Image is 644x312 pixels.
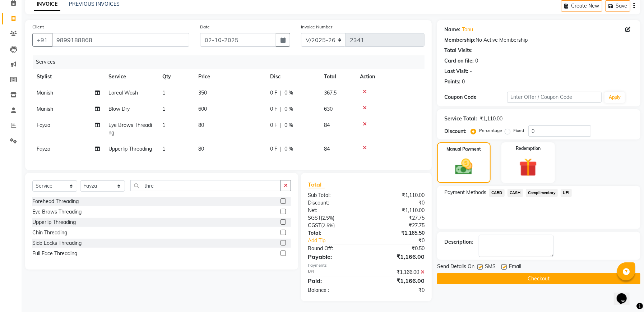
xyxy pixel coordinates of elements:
[301,24,332,30] label: Invoice Number
[462,78,465,86] div: 0
[303,207,366,214] div: Net:
[32,33,52,47] button: +91
[366,252,430,261] div: ₹1,166.00
[308,262,425,269] div: Payments
[303,237,377,244] a: Add Tip
[130,180,281,191] input: Search or Scan
[270,121,277,129] span: 0 F
[489,189,505,197] span: CARD
[162,122,165,128] span: 1
[108,90,138,96] span: Loreal Wash
[37,106,53,112] span: Manish
[303,229,366,237] div: Total:
[366,199,430,207] div: ₹0
[32,239,82,247] div: Side Locks Threading
[32,219,76,226] div: Upperlip Threading
[270,105,277,113] span: 0 F
[198,146,204,152] span: 80
[366,214,430,222] div: ₹27.75
[605,0,630,12] button: Save
[32,69,104,85] th: Stylist
[462,26,473,33] a: Tanu
[270,145,277,153] span: 0 F
[450,157,478,177] img: _cash.svg
[356,69,425,85] th: Action
[108,122,152,136] span: Eye Brows Threading
[303,192,366,199] div: Sub Total:
[475,57,478,65] div: 0
[366,192,430,199] div: ₹1,110.00
[526,189,558,197] span: Complimentary
[32,208,82,216] div: Eye Brows Threading
[104,69,158,85] th: Service
[444,78,460,86] div: Points:
[485,263,496,272] span: SMS
[377,237,430,244] div: ₹0
[198,90,207,96] span: 350
[509,263,521,272] span: Email
[308,181,325,188] span: Total
[324,90,337,96] span: 367.5
[513,127,524,134] label: Fixed
[604,92,625,103] button: Apply
[444,36,476,44] div: Membership:
[444,238,473,246] div: Description:
[446,146,481,152] label: Manual Payment
[437,263,474,272] span: Send Details On
[366,207,430,214] div: ₹1,110.00
[52,33,189,47] input: Search by Name/Mobile/Email/Code
[507,92,602,103] input: Enter Offer / Coupon Code
[37,146,50,152] span: Fayza
[303,214,366,222] div: ( )
[444,128,467,135] div: Discount:
[324,146,330,152] span: 84
[561,189,572,197] span: UPI
[516,145,541,152] label: Redemption
[108,146,152,152] span: Upperlip Threading
[614,283,637,305] iframe: chat widget
[37,90,53,96] span: Manish
[514,156,543,179] img: _gift.svg
[284,121,293,129] span: 0 %
[303,252,366,261] div: Payable:
[324,106,333,112] span: 630
[108,106,130,112] span: Blow Dry
[284,145,293,153] span: 0 %
[280,145,282,153] span: |
[284,105,293,113] span: 0 %
[280,121,282,129] span: |
[266,69,320,85] th: Disc
[284,89,293,97] span: 0 %
[444,189,486,196] span: Payment Methods
[444,93,507,101] div: Coupon Code
[32,24,44,30] label: Client
[200,24,210,30] label: Date
[198,122,204,128] span: 80
[444,68,468,75] div: Last Visit:
[280,105,282,113] span: |
[303,222,366,229] div: ( )
[444,36,633,44] div: No Active Membership
[323,215,333,221] span: 2.5%
[32,198,79,205] div: Forehead Threading
[480,115,502,123] div: ₹1,110.00
[270,89,277,97] span: 0 F
[444,26,460,33] div: Name:
[32,229,67,237] div: Chin Threading
[366,269,430,276] div: ₹1,166.00
[366,229,430,237] div: ₹1,165.50
[508,189,523,197] span: CASH
[561,0,602,12] button: Create New
[323,222,334,228] span: 2.5%
[366,286,430,294] div: ₹0
[194,69,266,85] th: Price
[437,273,640,284] button: Checkout
[303,286,366,294] div: Balance :
[444,57,474,65] div: Card on file:
[303,269,366,276] div: UPI
[366,222,430,229] div: ₹27.75
[308,222,321,229] span: CGST
[162,106,165,112] span: 1
[303,199,366,207] div: Discount:
[324,122,330,128] span: 84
